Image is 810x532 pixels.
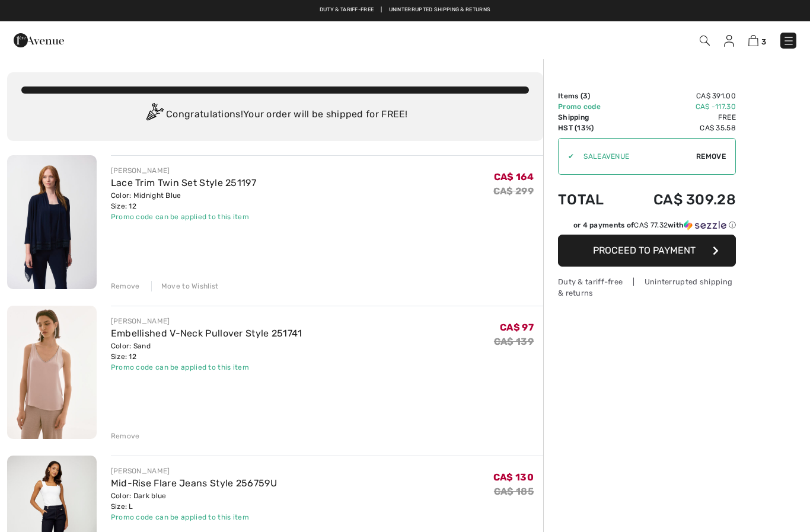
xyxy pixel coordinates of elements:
[621,123,736,133] td: CA$ 35.58
[583,92,588,100] span: 3
[111,281,140,291] div: Remove
[14,34,64,45] a: 1ère Avenue
[724,35,734,47] img: My Info
[111,177,256,188] a: Lace Trim Twin Set Style 251197
[621,91,736,101] td: CA$ 391.00
[111,165,256,176] div: [PERSON_NAME]
[558,235,736,267] button: Proceed to Payment
[494,336,534,347] s: CA$ 139
[558,276,736,299] div: Duty & tariff-free | Uninterrupted shipping & returns
[761,37,766,46] span: 3
[151,281,219,291] div: Move to Wishlist
[748,35,758,46] img: Shopping Bag
[634,221,668,229] span: CA$ 77.32
[621,180,736,220] td: CA$ 309.28
[558,220,736,235] div: or 4 payments ofCA$ 77.32withSezzle Click to learn more about Sezzle
[111,491,277,512] div: Color: Dark blue Size: L
[573,220,736,230] div: or 4 payments of with
[558,123,621,133] td: HST (13%)
[621,101,736,112] td: CA$ -117.30
[558,112,621,123] td: Shipping
[111,466,277,476] div: [PERSON_NAME]
[621,112,736,123] td: Free
[21,103,529,127] div: Congratulations! Your order will be shipped for FREE!
[111,512,277,523] div: Promo code can be applied to this item
[558,180,621,220] td: Total
[7,306,97,440] img: Embellished V-Neck Pullover Style 251741
[111,211,256,222] div: Promo code can be applied to this item
[111,316,302,326] div: [PERSON_NAME]
[684,220,726,230] img: Sezzle
[500,322,534,333] span: CA$ 97
[700,36,710,46] img: Search
[142,103,166,127] img: Congratulation2.svg
[111,431,140,441] div: Remove
[14,28,64,52] img: 1ère Avenue
[574,139,696,174] input: Promo code
[7,155,97,289] img: Lace Trim Twin Set Style 251197
[593,245,696,256] span: Proceed to Payment
[111,328,302,339] a: Embellished V-Neck Pullover Style 251741
[558,91,621,101] td: Items ( )
[559,151,574,162] div: ✔
[494,171,534,182] span: CA$ 164
[558,101,621,112] td: Promo code
[748,33,766,47] a: 3
[493,185,534,197] s: CA$ 299
[696,151,726,162] span: Remove
[111,190,256,211] div: Color: Midnight Blue Size: 12
[494,486,534,497] s: CA$ 185
[111,362,302,373] div: Promo code can be applied to this item
[493,472,534,483] span: CA$ 130
[783,35,795,47] img: Menu
[111,341,302,362] div: Color: Sand Size: 12
[111,477,277,489] a: Mid-Rise Flare Jeans Style 256759U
